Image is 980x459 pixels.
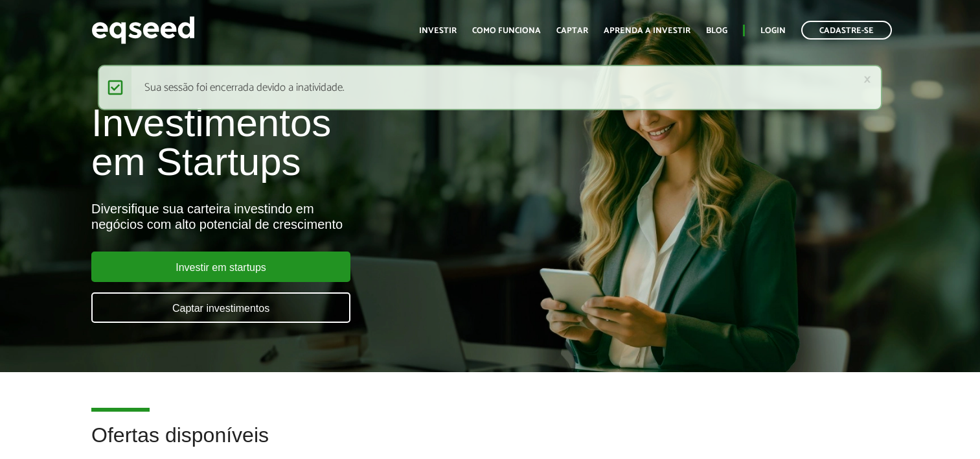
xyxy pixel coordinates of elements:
[556,27,588,35] a: Captar
[91,104,562,182] h1: Investimentos em Startups
[706,27,727,35] a: Blog
[419,27,457,35] a: Investir
[472,27,541,35] a: Como funciona
[91,252,350,282] a: Investir em startups
[91,292,350,323] a: Captar investimentos
[760,27,786,35] a: Login
[98,65,882,110] div: Sua sessão foi encerrada devido a inatividade.
[604,27,690,35] a: Aprenda a investir
[91,13,195,47] img: EqSeed
[863,73,871,86] a: ×
[91,201,562,232] div: Diversifique sua carteira investindo em negócios com alto potencial de crescimento
[801,21,892,40] a: Cadastre-se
